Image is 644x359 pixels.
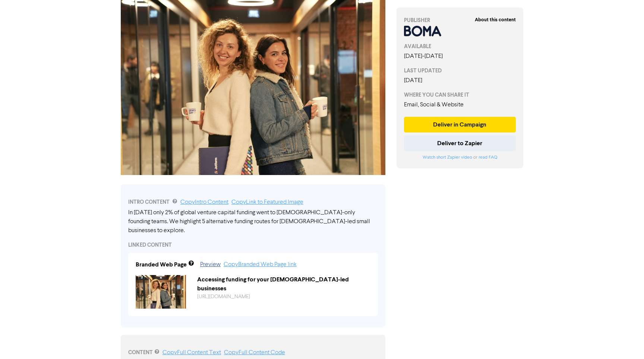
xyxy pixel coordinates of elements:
a: Watch short Zapier video [423,155,472,160]
a: Preview [200,262,221,268]
div: In [DATE] only 2% of global venture capital funding went to [DEMOGRAPHIC_DATA]-only founding team... [128,208,378,235]
a: Copy Full Content Code [224,350,285,356]
div: or [404,154,516,161]
button: Deliver in Campaign [404,117,516,132]
a: Copy Intro Content [180,199,228,205]
a: [URL][DOMAIN_NAME] [197,294,250,299]
div: LAST UPDATED [404,67,516,75]
div: PUBLISHER [404,16,516,24]
div: [DATE] [404,76,516,85]
div: https://public2.bomamarketing.com/cp/28fb2wAeTHbkihBc9TsE4f?sa=JDr9FRFp [192,293,376,301]
div: CONTENT [128,348,378,357]
div: Branded Web Page [136,260,187,269]
a: Copy Link to Featured Image [231,199,303,205]
strong: About this content [475,17,516,23]
div: [DATE] - [DATE] [404,52,516,61]
div: LINKED CONTENT [128,241,378,249]
div: WHERE YOU CAN SHARE IT [404,91,516,99]
a: read FAQ [479,155,497,160]
a: Copy Full Content Text [162,350,221,356]
button: Deliver to Zapier [404,135,516,151]
div: Accessing funding for your [DEMOGRAPHIC_DATA]-led businesses [192,275,376,293]
a: Copy Branded Web Page link [224,262,297,268]
iframe: Chat Widget [607,323,644,359]
div: INTRO CONTENT [128,198,378,207]
div: Email, Social & Website [404,100,516,109]
div: AVAILABLE [404,43,516,50]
